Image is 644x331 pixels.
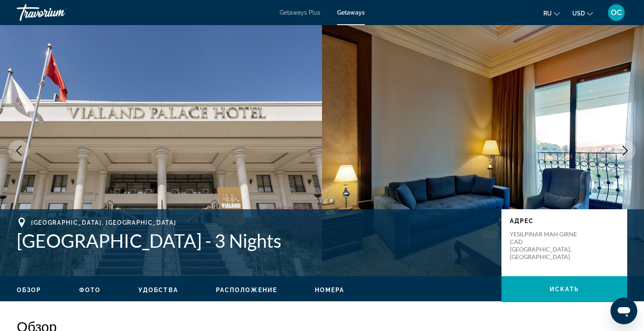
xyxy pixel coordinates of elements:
[79,287,101,293] span: Фото
[501,276,627,302] button: искать
[572,10,585,17] span: USD
[17,230,493,251] h1: [GEOGRAPHIC_DATA] - 3 Nights
[31,219,176,226] span: [GEOGRAPHIC_DATA], [GEOGRAPHIC_DATA]
[572,7,593,19] button: Change currency
[138,286,178,294] button: Удобства
[17,286,42,294] button: Обзор
[510,218,619,224] p: Адрес
[138,287,178,293] span: Удобства
[615,140,636,161] button: Next image
[79,286,101,294] button: Фото
[315,286,345,294] button: Номера
[17,2,101,23] a: Travorium
[550,286,579,293] span: искать
[605,4,627,21] button: User Menu
[280,9,320,16] a: Getaways Plus
[315,287,345,293] span: Номера
[543,10,552,17] span: ru
[510,231,577,261] p: YESILPINAR MAH GIRNE CAD [GEOGRAPHIC_DATA], [GEOGRAPHIC_DATA]
[216,286,277,294] button: Расположение
[216,287,277,293] span: Расположение
[611,8,622,17] span: OC
[17,287,42,293] span: Обзор
[337,9,365,16] a: Getaways
[543,7,560,19] button: Change language
[8,140,29,161] button: Previous image
[610,298,637,324] iframe: Button to launch messaging window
